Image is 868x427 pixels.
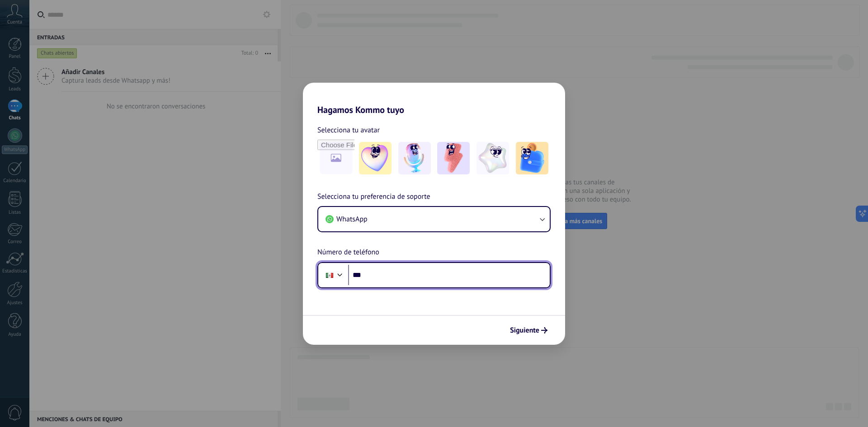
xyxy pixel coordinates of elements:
span: WhatsApp [336,215,368,224]
span: Siguiente [510,327,539,333]
img: -2.jpeg [398,142,431,174]
button: WhatsApp [318,207,550,231]
img: -4.jpeg [476,142,509,174]
span: Selecciona tu avatar [317,124,380,136]
img: -3.jpeg [437,142,470,174]
span: Selecciona tu preferencia de soporte [317,191,430,203]
img: -5.jpeg [516,142,548,174]
h2: Hagamos Kommo tuyo [303,83,565,115]
img: -1.jpeg [359,142,392,174]
button: Siguiente [506,323,552,338]
span: Número de teléfono [317,247,379,258]
div: Mexico: + 52 [321,266,338,285]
